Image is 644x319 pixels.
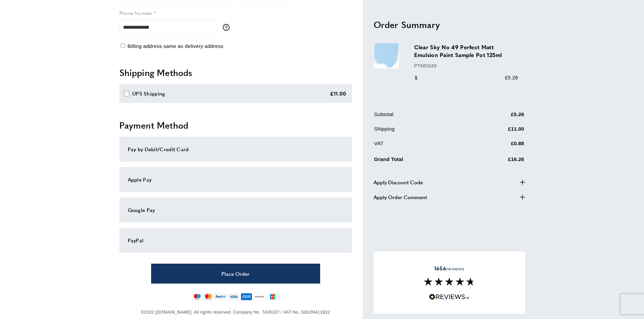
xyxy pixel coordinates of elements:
[414,61,518,70] p: PTM0049
[414,73,427,81] div: 1
[127,43,223,49] span: Billing address same as delivery address
[374,125,471,138] td: Shipping
[151,264,320,284] button: Place Order
[471,139,524,152] td: £0.88
[132,89,165,98] div: UPS Shipping
[204,293,213,300] img: mastercard
[374,154,471,168] td: Grand Total
[429,294,470,300] img: Reviews.io 5 stars
[374,110,471,123] td: Subtotal
[434,265,464,272] span: reviews
[471,110,524,123] td: £5.26
[374,193,427,201] span: Apply Order Comment
[223,24,233,31] button: More information
[374,178,423,186] span: Apply Discount Code
[330,89,347,98] div: £11.00
[192,293,202,300] img: maestro
[374,139,471,152] td: VAT
[471,125,524,138] td: £11.00
[241,293,253,300] img: american-express
[128,145,343,153] div: Pay by Debit/Credit Card
[374,18,525,30] h2: Order Summary
[119,119,352,131] h2: Payment Method
[128,206,343,214] div: Google Pay
[505,74,518,80] span: £5.26
[267,293,279,300] img: jcb
[374,43,399,69] img: Clear Sky No 49 Perfect Matt Emulsion Paint Sample Pot 125ml
[228,293,239,300] img: visa
[141,310,330,315] span: ©2022 [DOMAIN_NAME]. All rights reserved. Company No. 7428107 / VAT No. GB109411932
[471,154,524,168] td: £16.26
[254,293,265,300] img: discover
[121,44,125,48] input: Billing address same as delivery address
[434,264,446,272] strong: 1656
[119,9,153,16] span: Phone Number
[414,43,518,59] h3: Clear Sky No 49 Perfect Matt Emulsion Paint Sample Pot 125ml
[128,176,343,184] div: Apple Pay
[215,293,226,300] img: paypal
[128,236,343,244] div: PayPal
[119,67,352,79] h2: Shipping Methods
[424,277,475,286] img: Reviews section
